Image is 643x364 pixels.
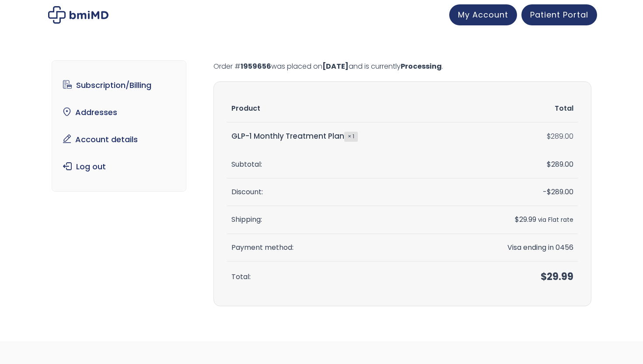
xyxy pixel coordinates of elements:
[241,61,271,71] mark: 1959656
[401,61,442,71] mark: Processing
[458,9,508,20] span: My Account
[521,4,597,25] a: Patient Portal
[453,234,578,262] td: Visa ending in 0456
[538,216,573,224] small: via Flat rate
[322,61,349,71] mark: [DATE]
[541,270,547,283] span: $
[453,178,578,206] td: -
[59,103,180,122] a: Addresses
[227,151,453,178] th: Subtotal:
[227,206,453,234] th: Shipping:
[547,187,573,197] span: 289.00
[59,76,180,94] a: Subscription/Billing
[515,214,536,224] span: 29.99
[515,214,519,224] span: $
[547,159,573,169] span: 289.00
[449,4,517,25] a: My Account
[213,60,591,73] p: Order # was placed on and is currently .
[227,262,453,293] th: Total:
[547,131,573,141] bdi: 289.00
[227,178,453,206] th: Discount:
[52,60,187,192] nav: Account pages
[547,131,551,141] span: $
[530,9,588,20] span: Patient Portal
[344,132,358,141] strong: × 1
[547,187,551,197] span: $
[227,95,453,122] th: Product
[541,270,573,283] span: 29.99
[227,234,453,262] th: Payment method:
[59,157,180,176] a: Log out
[59,130,180,149] a: Account details
[453,95,578,122] th: Total
[48,6,108,24] img: My account
[547,159,551,169] span: $
[227,122,453,150] td: GLP-1 Monthly Treatment Plan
